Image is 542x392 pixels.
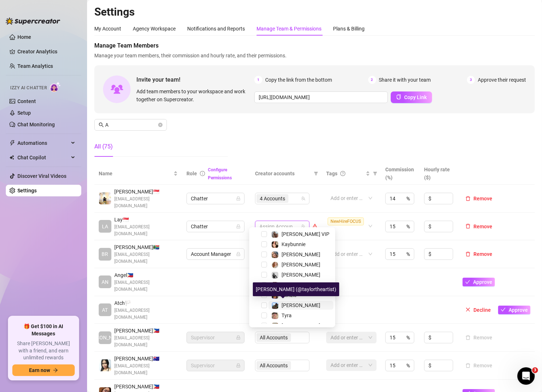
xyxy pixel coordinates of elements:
[94,163,182,185] th: Name
[236,252,241,256] span: lock
[9,155,14,160] img: Chat Copilot
[282,313,292,318] span: Tyra
[272,241,278,248] img: Kaybunnie
[312,168,320,179] span: filter
[114,188,178,196] span: [PERSON_NAME] 🇸🇬
[272,302,278,309] img: Taylor
[114,363,178,376] span: [EMAIL_ADDRESS][DOMAIN_NAME]
[86,334,124,342] span: [PERSON_NAME]
[463,306,494,314] button: Decline
[498,306,530,314] button: Approve
[282,252,320,257] span: [PERSON_NAME]
[379,76,431,84] span: Share it with your team
[17,173,66,179] a: Discover Viral Videos
[236,196,241,201] span: lock
[191,193,240,204] span: Chatter
[326,170,337,177] span: Tags
[463,194,495,203] button: Remove
[340,171,345,176] span: question-circle
[463,222,495,231] button: Remove
[94,142,113,151] div: All (75)
[17,34,31,40] a: Home
[517,367,535,385] iframe: Intercom live chat
[17,122,55,127] a: Chat Monitoring
[282,272,320,278] span: [PERSON_NAME]
[114,307,178,321] span: [EMAIL_ADDRESS][DOMAIN_NAME]
[261,272,267,278] span: Select tree node
[136,75,254,84] span: Invite your team!
[114,224,178,237] span: [EMAIL_ADDRESS][DOMAIN_NAME]
[463,361,495,370] button: Remove
[282,231,329,237] span: [PERSON_NAME] VIP
[261,231,267,237] span: Select tree node
[17,188,37,193] a: Settings
[114,196,178,209] span: [EMAIL_ADDRESS][DOMAIN_NAME]
[261,313,267,318] span: Select tree node
[282,302,320,308] span: [PERSON_NAME]
[17,137,69,149] span: Automations
[99,122,104,127] span: search
[463,250,495,258] button: Remove
[254,76,262,84] span: 1
[253,282,339,296] div: [PERSON_NAME] (@taylortheartist)
[391,91,432,103] button: Copy Link
[236,224,241,229] span: lock
[105,121,157,129] input: Search members
[265,76,332,84] span: Copy the link from the bottom
[94,52,535,60] span: Manage your team members, their commission and hourly rate, and their permissions.
[29,367,50,373] span: Earn now
[282,282,290,288] span: BIG
[99,359,111,371] img: Moana Seas
[114,216,178,224] span: Lay 🇸🇬
[102,222,108,230] span: LA
[158,123,163,127] button: close-circle
[12,364,75,376] button: Earn nowarrow-right
[114,327,178,335] span: [PERSON_NAME] 🇵🇭
[191,332,240,343] span: Supervisor
[312,224,317,229] span: warning
[236,335,241,340] span: lock
[94,5,535,19] h2: Settings
[17,152,69,163] span: Chat Copilot
[467,76,475,84] span: 3
[6,17,60,25] img: logo-BBDzfeDw.svg
[463,333,495,342] button: Remove
[473,279,492,285] span: Approve
[50,82,61,92] img: AI Chatter
[465,307,471,312] span: close
[99,170,172,177] span: Name
[10,85,47,91] span: Izzy AI Chatter
[532,367,538,373] span: 3
[94,41,535,50] span: Manage Team Members
[465,224,471,229] span: delete
[333,25,365,33] div: Plans & Billing
[17,98,36,104] a: Content
[136,87,251,103] span: Add team members to your workspace and work together on Supercreator.
[373,171,377,176] span: filter
[261,262,267,268] span: Select tree node
[261,302,267,308] span: Select tree node
[465,252,471,257] span: delete
[404,94,427,100] span: Copy Link
[261,241,267,247] span: Select tree node
[261,282,267,288] span: Select tree node
[314,171,318,176] span: filter
[368,76,376,84] span: 2
[114,383,178,391] span: [PERSON_NAME] 🇵🇭
[114,335,178,348] span: [EMAIL_ADDRESS][DOMAIN_NAME]
[102,306,108,314] span: AT
[53,368,58,373] span: arrow-right
[272,313,278,319] img: Tyra
[260,195,285,203] span: 4 Accounts
[114,279,178,293] span: [EMAIL_ADDRESS][DOMAIN_NAME]
[261,323,267,328] span: Select tree node
[301,224,305,229] span: team
[301,196,305,201] span: team
[473,224,492,229] span: Remove
[465,196,471,201] span: delete
[501,307,506,312] span: check
[272,252,278,258] img: Kat Hobbs
[236,363,241,368] span: lock
[186,171,197,176] span: Role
